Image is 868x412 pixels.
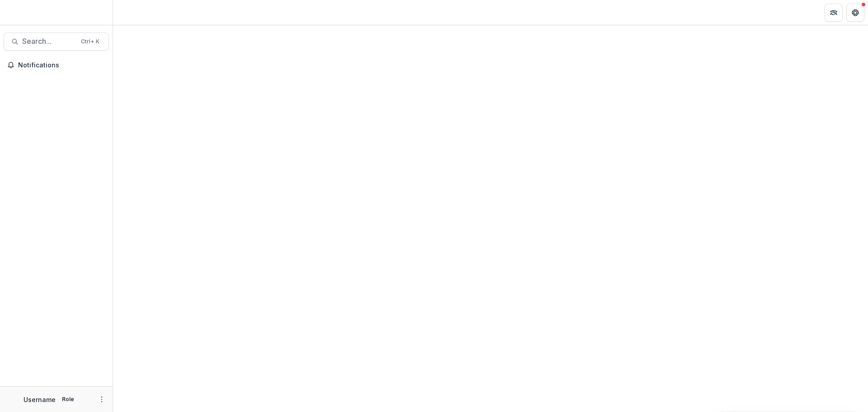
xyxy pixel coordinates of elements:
nav: breadcrumb [117,6,155,19]
button: Notifications [4,58,109,72]
p: Username [24,395,56,404]
div: Ctrl + K [79,37,101,47]
button: Get Help [846,4,864,22]
span: Notifications [18,62,105,69]
button: More [96,394,107,405]
span: Search... [22,37,75,46]
button: Search... [4,33,109,51]
p: Role [59,395,77,403]
button: Partners [825,4,843,22]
